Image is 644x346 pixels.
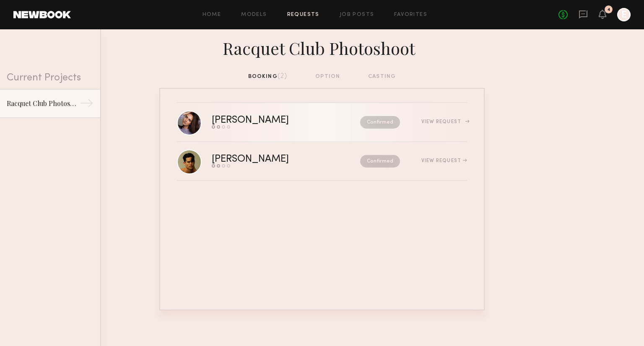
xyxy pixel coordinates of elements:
[241,12,267,18] a: Models
[7,98,80,108] div: Racquet Club Photoshoot
[177,103,467,142] a: [PERSON_NAME]ConfirmedView Request
[421,158,467,163] div: View Request
[159,36,485,59] div: Racquet Club Photoshoot
[394,12,427,18] a: Favorites
[212,116,325,125] div: [PERSON_NAME]
[360,155,400,168] nb-request-status: Confirmed
[177,142,467,181] a: [PERSON_NAME]ConfirmedView Request
[360,116,400,129] nb-request-status: Confirmed
[617,8,631,21] a: E
[607,8,610,12] div: 4
[287,12,319,18] a: Requests
[203,12,221,18] a: Home
[212,155,325,164] div: [PERSON_NAME]
[340,12,374,18] a: Job Posts
[80,96,93,113] div: →
[421,119,467,124] div: View Request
